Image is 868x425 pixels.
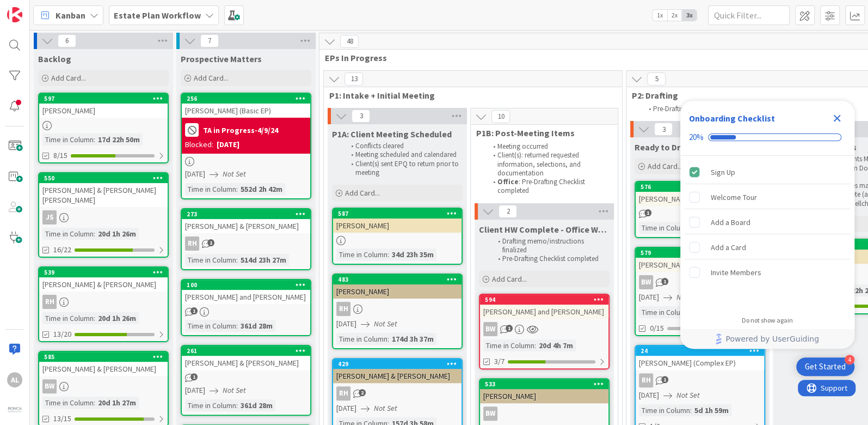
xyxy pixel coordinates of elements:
span: Kanban [56,9,85,22]
div: Add a Card is incomplete. [685,235,850,259]
div: 4 [845,355,854,365]
span: 1x [652,10,667,21]
span: : [94,312,95,324]
div: 483[PERSON_NAME] [333,275,461,299]
i: Not Set [676,390,700,400]
span: 3 [654,123,673,136]
div: BW [480,406,608,421]
div: 261 [182,346,310,356]
div: 597[PERSON_NAME] [39,94,168,118]
div: RH [333,386,461,400]
div: Welcome Tour [711,191,757,204]
div: Add a Board is incomplete. [685,210,850,234]
div: Blocked: [185,139,213,150]
span: : [94,133,95,145]
div: 539 [39,268,168,277]
span: P1B: Post-Meeting Items [476,127,604,138]
span: 7 [200,34,219,47]
div: BW [636,275,764,289]
div: Footer [680,329,854,349]
span: : [94,397,95,409]
a: Powered by UserGuiding [686,329,849,349]
span: : [236,254,238,266]
div: 100 [182,280,310,290]
div: Invite Members is incomplete. [685,260,850,284]
div: Onboarding Checklist [689,112,775,125]
li: Drafting memo/instructions finalized [492,237,608,255]
span: Backlog [38,53,71,64]
img: avatar [7,403,22,418]
span: : [534,339,536,351]
span: [DATE] [336,403,356,414]
span: [DATE] [336,318,356,330]
div: Time in Column [185,320,236,332]
div: Time in Column [639,306,690,318]
i: Not Set [374,403,397,413]
div: 579 [641,249,764,257]
li: Meeting scheduled and calendared [345,150,461,159]
div: Time in Column [185,254,236,266]
div: [PERSON_NAME] [636,258,764,272]
div: 550 [44,174,168,182]
b: TA in Progress-4/9/24 [203,126,278,134]
div: 594[PERSON_NAME] and [PERSON_NAME] [480,295,608,319]
li: Pre-Drafting Checklist completed [492,254,608,263]
div: RH [336,386,350,400]
div: 533[PERSON_NAME] [480,379,608,403]
div: Sign Up is complete. [685,160,850,184]
div: 100[PERSON_NAME] and [PERSON_NAME] [182,280,310,304]
div: Get Started [805,361,846,372]
span: Support [23,2,50,15]
li: Conflicts cleared [345,142,461,150]
div: [PERSON_NAME] (Complex EP) [636,356,764,370]
div: 256 [187,95,310,102]
div: 24 [641,347,764,355]
div: 100 [187,281,310,289]
div: 587 [333,209,461,218]
div: 20d 1h 27m [95,397,139,409]
span: : [387,333,389,345]
div: [PERSON_NAME] & [PERSON_NAME] [PERSON_NAME] [39,183,168,207]
div: Time in Column [42,312,94,324]
span: Add Card... [345,188,380,198]
span: 3/7 [494,356,504,367]
div: RH [336,302,350,316]
div: 552d 2h 42m [238,183,285,195]
div: 597 [39,94,168,104]
div: RH [39,295,168,309]
div: 273 [182,209,310,219]
span: Add Card... [648,161,682,171]
div: Time in Column [42,133,94,145]
div: RH [182,236,310,251]
div: Add a Card [711,241,746,254]
div: Checklist progress: 20% [689,132,846,142]
div: Checklist Container [680,101,854,349]
span: Ready to Draft [635,142,692,153]
div: 20d 4h 7m [536,339,576,351]
div: [PERSON_NAME] and [PERSON_NAME] [480,305,608,319]
span: [DATE] [639,292,659,303]
div: 17d 22h 50m [95,133,143,145]
div: Time in Column [336,248,387,260]
div: [PERSON_NAME] & [PERSON_NAME] [182,356,310,370]
span: 48 [340,35,359,48]
span: 2 [498,205,517,218]
div: 585[PERSON_NAME] & [PERSON_NAME] [39,352,168,376]
div: 361d 28m [238,320,275,332]
div: [DATE] [217,139,239,150]
span: 13/20 [53,329,71,340]
div: [PERSON_NAME] [333,284,461,299]
span: 16/22 [53,244,71,256]
span: Add Card... [194,73,229,83]
span: Client HW Complete - Office Work [479,224,610,235]
i: Not Set [223,169,246,179]
span: 2 [359,389,366,396]
div: 483 [333,275,461,284]
div: 261[PERSON_NAME] & [PERSON_NAME] [182,346,310,370]
span: Prospective Matters [181,53,262,64]
div: [PERSON_NAME] [636,192,764,206]
div: 587[PERSON_NAME] [333,209,461,233]
span: 13 [344,72,363,86]
div: 550[PERSON_NAME] & [PERSON_NAME] [PERSON_NAME] [39,173,168,207]
div: 5d 1h 59m [692,404,731,416]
